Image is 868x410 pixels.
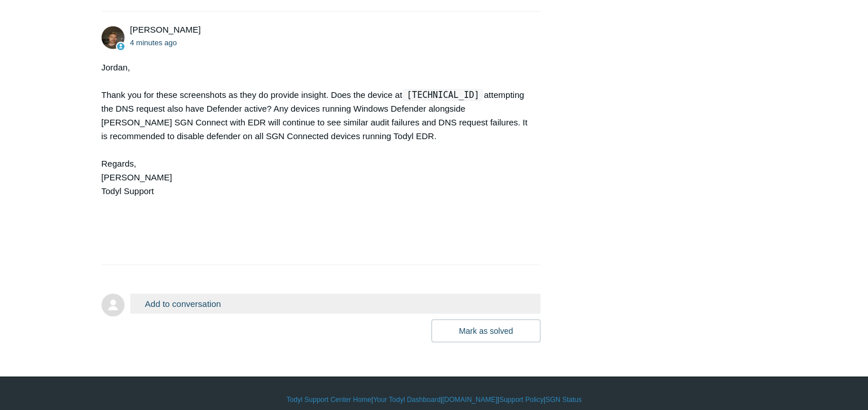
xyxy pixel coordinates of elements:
button: Add to conversation [130,294,541,314]
a: Your Todyl Dashboard [373,395,440,405]
div: Jordan, Thank you for these screenshots as they do provide insight. Does the device at attempting... [102,61,530,253]
span: Andy Paull [130,25,201,34]
button: Mark as solved [431,320,540,342]
a: Todyl Support Center Home [286,395,371,405]
a: SGN Status [546,395,582,405]
div: | | | | [102,395,767,405]
time: 08/29/2025, 10:22 [130,38,177,47]
code: [TECHNICAL_ID] [403,89,482,101]
a: [DOMAIN_NAME] [442,395,497,405]
a: Support Policy [499,395,543,405]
